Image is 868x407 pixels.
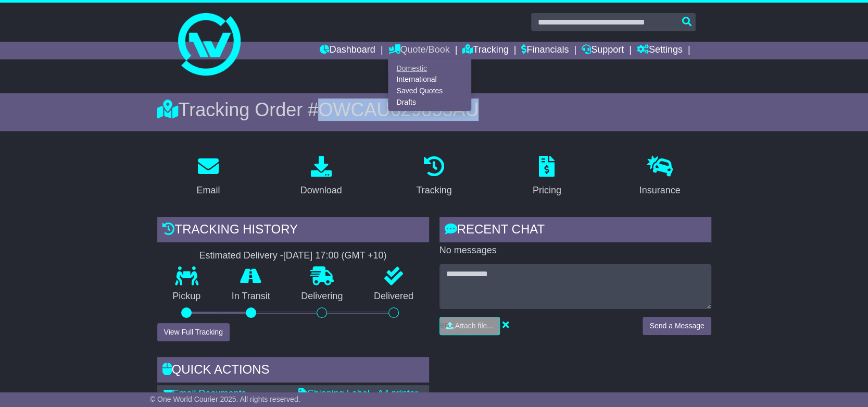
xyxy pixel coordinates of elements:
[526,152,568,201] a: Pricing
[300,183,342,198] div: Download
[150,395,300,403] span: © One World Courier 2025. All rights reserved.
[216,291,286,302] p: In Transit
[439,217,711,245] div: RECENT CHAT
[416,183,451,198] div: Tracking
[388,63,471,74] a: Domestic
[439,245,711,256] p: No messages
[163,388,246,399] a: Email Documents
[298,388,418,399] a: Shipping Label - A4 printer
[388,85,471,97] a: Saved Quotes
[190,152,227,201] a: Email
[196,183,220,198] div: Email
[633,152,687,201] a: Insurance
[533,183,561,198] div: Pricing
[462,42,508,59] a: Tracking
[388,96,471,108] a: Drafts
[320,42,375,59] a: Dashboard
[409,152,458,201] a: Tracking
[637,42,683,59] a: Settings
[157,357,429,385] div: Quick Actions
[388,42,449,59] a: Quote/Book
[286,291,359,302] p: Delivering
[643,317,711,335] button: Send a Message
[157,323,230,341] button: View Full Tracking
[639,183,681,198] div: Insurance
[318,99,479,120] span: OWCAU629853AU
[582,42,624,59] a: Support
[283,250,387,262] div: [DATE] 17:00 (GMT +10)
[157,250,429,262] div: Estimated Delivery -
[388,74,471,85] a: International
[388,59,471,111] div: Quote/Book
[157,291,217,302] p: Pickup
[358,291,429,302] p: Delivered
[157,217,429,245] div: Tracking history
[157,98,711,121] div: Tracking Order #
[294,152,349,201] a: Download
[521,42,569,59] a: Financials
